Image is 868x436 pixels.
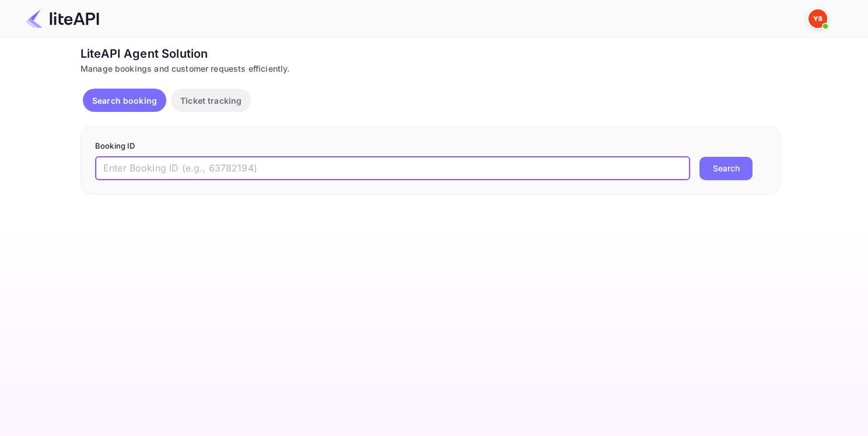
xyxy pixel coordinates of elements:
[95,157,690,180] input: Enter Booking ID (e.g., 63782194)
[699,157,752,180] button: Search
[92,94,157,107] p: Search booking
[95,140,766,152] p: Booking ID
[26,9,99,28] img: LiteAPI Logo
[80,45,780,62] div: LiteAPI Agent Solution
[180,94,242,107] p: Ticket tracking
[808,9,827,28] img: Yandex Support
[80,62,780,75] div: Manage bookings and customer requests efficiently.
